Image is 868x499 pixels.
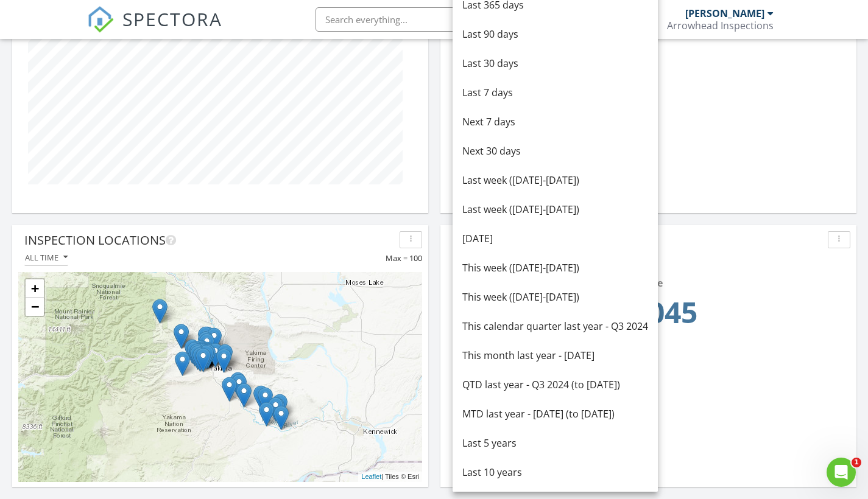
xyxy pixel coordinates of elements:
[26,298,44,316] a: Zoom out
[462,231,648,246] div: [DATE]
[122,6,222,32] span: SPECTORA
[87,6,114,33] img: The Best Home Inspection Software - Spectora
[462,348,648,363] div: This month last year - [DATE]
[852,458,861,467] span: 1
[316,7,559,32] input: Search everything...
[26,279,44,298] a: Zoom in
[685,7,764,19] div: [PERSON_NAME]
[462,465,648,480] div: Last 10 years
[462,85,648,100] div: Last 7 days
[87,16,222,42] a: SPECTORA
[358,472,422,482] div: | Tiles © Esri
[25,253,68,262] div: All time
[462,260,648,275] div: This week ([DATE]-[DATE])
[462,173,648,187] div: Last week ([DATE]-[DATE])
[361,473,381,480] a: Leaflet
[462,319,648,333] div: This calendar quarter last year - Q3 2024
[462,202,648,217] div: Last week ([DATE]-[DATE])
[462,114,648,129] div: Next 7 days
[462,436,648,450] div: Last 5 years
[462,27,648,41] div: Last 90 days
[24,231,395,249] div: Inspection Locations
[386,253,422,263] span: Max = 100
[667,19,774,32] div: Arrowhead Inspections
[827,458,856,487] iframe: Intercom live chat
[462,407,648,421] div: MTD last year - [DATE] (to [DATE])
[462,56,648,71] div: Last 30 days
[462,144,648,158] div: Next 30 days
[462,377,648,392] div: QTD last year - Q3 2024 (to [DATE])
[24,249,68,266] button: All time
[462,290,648,304] div: This week ([DATE]-[DATE])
